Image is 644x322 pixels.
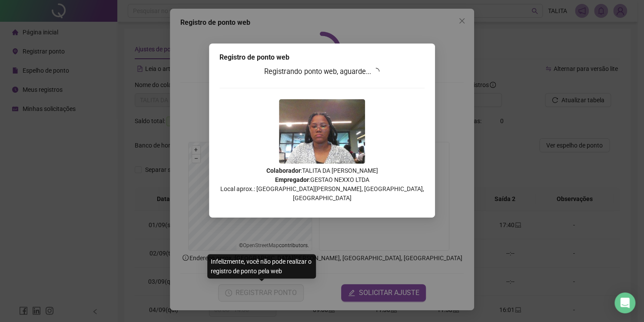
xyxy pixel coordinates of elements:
div: Open Intercom Messenger [614,292,635,313]
img: 2Q== [279,99,365,164]
div: Infelizmente, você não pode realizar o registro de ponto pela web [207,254,316,278]
span: loading [372,68,379,75]
strong: Colaborador [266,167,301,174]
h3: Registrando ponto web, aguarde... [219,66,425,77]
div: Registro de ponto web [219,52,425,63]
strong: Empregador [275,176,309,183]
p: : TALITA DA [PERSON_NAME] : GESTAO NEXXO LTDA Local aprox.: [GEOGRAPHIC_DATA][PERSON_NAME], [GEOG... [219,166,425,203]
